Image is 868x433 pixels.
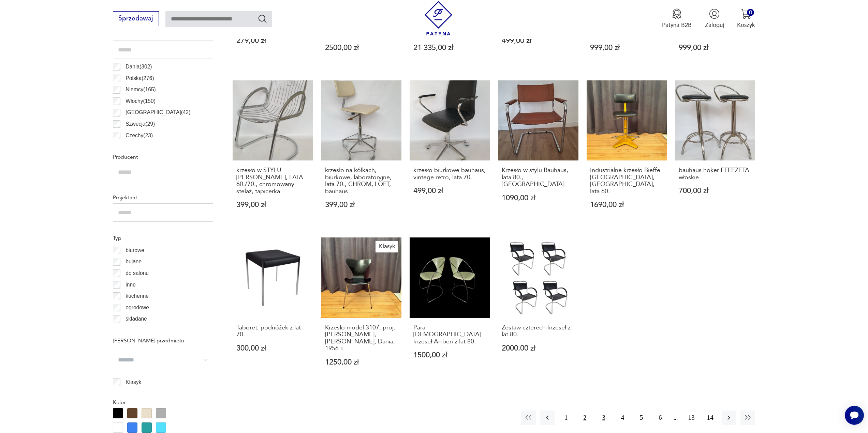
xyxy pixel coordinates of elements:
a: KlasykKrzesło model 3107, proj. Arne Jacobsen, Fritz Hansen, Dania, 1956 r.Krzesło model 3107, pr... [321,237,401,382]
p: Dania ( 302 ) [126,62,152,71]
a: bauhaus hoker EFFEZETA włoskiebauhaus hoker EFFEZETA włoskie700,00 zł [675,80,755,225]
p: Typ [113,234,213,243]
a: Taboret, podnóżek z lat 70.Taboret, podnóżek z lat 70.300,00 zł [233,237,313,382]
p: inne [126,280,135,289]
iframe: Smartsupp widget button [845,406,864,425]
p: Polska ( 276 ) [126,74,154,83]
p: Projektant [113,193,213,202]
p: 999,00 zł [679,44,752,51]
a: krzesło na kółkach, biurkowe, laboratoryjne, lata 70., CHROM, LOFT, bauhauskrzesło na kółkach, bi... [321,80,401,225]
button: 6 [653,411,667,425]
h3: Taboret, podnóżek z lat 70. [236,324,309,338]
p: kuchenne [126,292,149,300]
p: Czechy ( 23 ) [126,131,153,140]
a: krzesło biurkowe bauhaus, vintege retro, lata 70.krzesło biurkowe bauhaus, vintege retro, lata 70... [410,80,490,225]
button: 3 [597,411,611,425]
p: Holandia ( 22 ) [126,142,156,151]
h3: krzesło na kółkach, biurkowe, laboratoryjne, lata 70., CHROM, LOFT, bauhaus [325,167,398,195]
p: 1090,00 zł [502,195,575,202]
p: Szwecja ( 29 ) [126,120,155,128]
p: taboret [126,326,142,335]
p: 279,00 zł [236,37,309,44]
p: do salonu [126,269,149,278]
button: 0Koszyk [737,9,755,29]
p: Klasyk [126,378,141,387]
div: 0 [747,9,754,16]
h3: Krzesło model 3107, proj. [PERSON_NAME], [PERSON_NAME], Dania, 1956 r. [325,324,398,352]
button: 5 [634,411,649,425]
h3: Para [DEMOGRAPHIC_DATA] krzeseł Arrben z lat 80. [413,324,486,345]
p: Koszyk [737,21,755,29]
h3: Industrialne krzesło Bieffe [GEOGRAPHIC_DATA], [GEOGRAPHIC_DATA], lata 60. [590,167,663,195]
p: 399,00 zł [325,201,398,208]
p: Producent [113,153,213,161]
a: Krzesło w stylu Bauhaus, lata 80., WłochyKrzesło w stylu Bauhaus, lata 80., [GEOGRAPHIC_DATA]1090... [498,80,578,225]
button: 1 [559,411,573,425]
p: Włochy ( 150 ) [126,97,156,106]
button: 4 [615,411,630,425]
button: 13 [684,411,698,425]
h3: bauhaus hoker EFFEZETA włoskie [679,167,752,181]
button: 2 [577,411,592,425]
p: biurowe [126,246,144,255]
p: 700,00 zł [679,187,752,195]
p: 1250,00 zł [325,359,398,366]
h3: krzesło biurkowe bauhaus, vintege retro, lata 70. [413,167,486,181]
p: [GEOGRAPHIC_DATA] ( 42 ) [126,108,190,117]
p: 1690,00 zł [590,201,663,208]
a: Para włoskich krzeseł Arrben z lat 80.Para [DEMOGRAPHIC_DATA] krzeseł Arrben z lat 80.1500,00 zł [410,237,490,382]
button: Sprzedawaj [113,11,159,26]
p: 21 335,00 zł [413,44,486,51]
p: ogrodowe [126,303,149,312]
img: Ikona koszyka [741,9,751,19]
button: Szukaj [258,14,267,24]
p: 499,00 zł [413,187,486,195]
p: Patyna B2B [662,21,692,29]
button: Patyna B2B [662,9,692,29]
p: 300,00 zł [236,345,309,352]
p: 2500,00 zł [325,44,398,51]
a: Zestaw czterech krzeseł z lat 80.Zestaw czterech krzeseł z lat 80.2000,00 zł [498,237,578,382]
h3: Zestaw czterech krzeseł z lat 80. [502,324,575,338]
p: Kolor [113,398,213,407]
p: 1500,00 zł [413,352,486,359]
p: 999,00 zł [590,44,663,51]
img: Ikona medalu [672,9,682,19]
p: bujane [126,257,142,266]
h3: krzesło w STYLU [PERSON_NAME], LATA 60./70., chromowany stelaż, tapicerka [236,167,309,195]
p: Zaloguj [705,21,724,29]
button: 14 [703,411,718,425]
p: składane [126,314,147,323]
img: Patyna - sklep z meblami i dekoracjami vintage [421,1,456,35]
button: Zaloguj [705,9,724,29]
a: Industrialne krzesło Bieffe Padova, Włochy, lata 60.Industrialne krzesło Bieffe [GEOGRAPHIC_DATA]... [587,80,667,225]
p: [PERSON_NAME] przedmiotu [113,336,213,345]
h3: Krzesło w stylu Bauhaus, lata 80., [GEOGRAPHIC_DATA] [502,167,575,188]
img: Ikonka użytkownika [709,9,720,19]
p: 2000,00 zł [502,345,575,352]
a: Ikona medaluPatyna B2B [662,9,692,29]
p: Niemcy ( 165 ) [126,85,156,94]
a: Sprzedawaj [113,16,159,22]
p: 399,00 zł [236,201,309,208]
a: krzesło w STYLU Gastone Rinaldi, LATA 60./70., chromowany stelaż, tapicerkakrzesło w STYLU [PERSO... [233,80,313,225]
p: 499,00 zł [502,37,575,44]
